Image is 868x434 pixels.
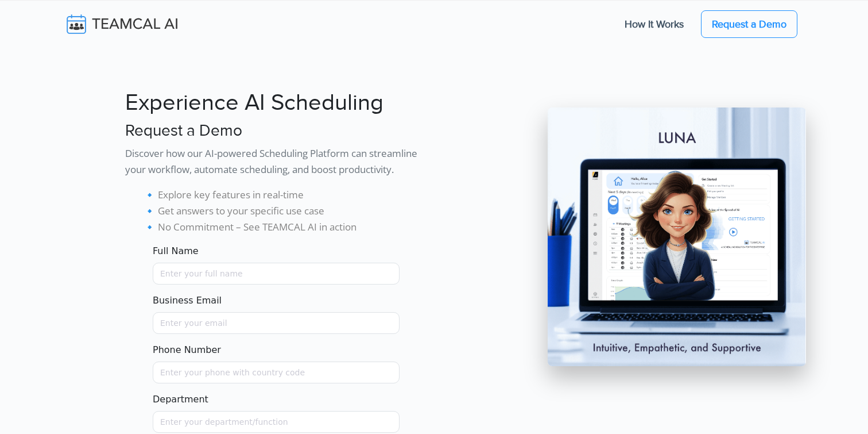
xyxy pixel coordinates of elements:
a: How It Works [613,12,695,36]
li: 🔹 Explore key features in real-time [144,187,427,203]
h1: Experience AI Scheduling [125,89,427,117]
label: Department [153,393,208,406]
label: Phone Number [153,343,221,357]
a: Request a Demo [701,10,797,38]
input: Name must only contain letters and spaces [153,263,400,285]
label: Full Name [153,244,199,258]
li: 🔹 Get answers to your specific use case [144,203,427,219]
input: Enter your department/function [153,411,400,433]
li: 🔹 No Commitment – See TEAMCAL AI in action [144,219,427,235]
label: Business Email [153,294,222,308]
p: Discover how our AI-powered Scheduling Platform can streamline your workflow, automate scheduling... [125,145,427,178]
input: Enter your email [153,312,400,334]
input: Enter your phone with country code [153,362,400,383]
img: pic [548,107,806,366]
h3: Request a Demo [125,121,427,141]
